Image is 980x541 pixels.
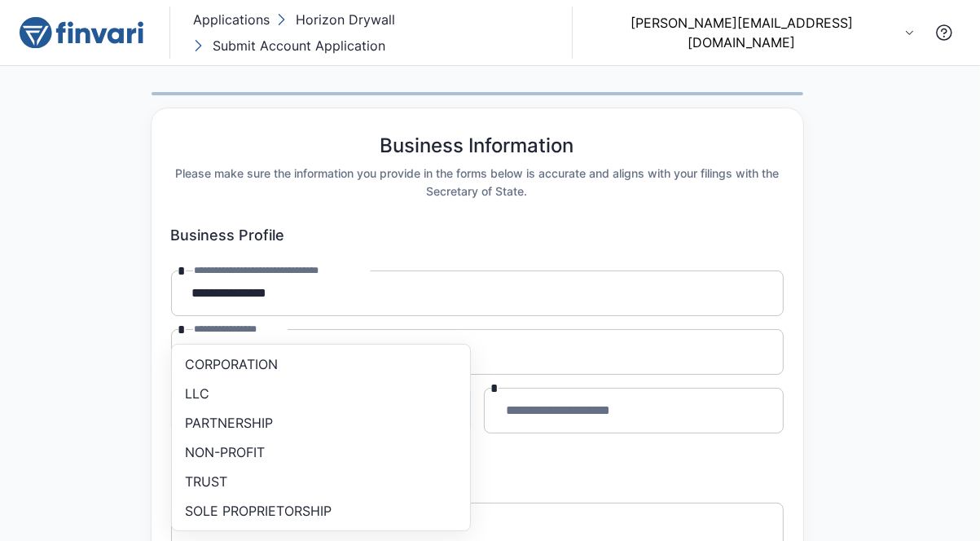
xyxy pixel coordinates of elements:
li: NON-PROFIT [178,439,464,465]
li: CORPORATION [178,351,464,377]
li: PARTNERSHIP [178,410,464,436]
li: TRUST [178,468,464,495]
li: LLC [178,380,464,407]
li: SOLE PROPRIETORSHIP [178,498,464,524]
